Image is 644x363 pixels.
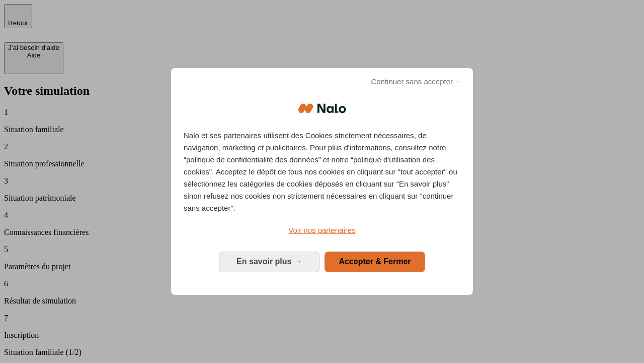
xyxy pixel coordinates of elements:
[371,76,460,88] span: Continuer sans accepter→
[325,252,425,272] button: Accepter & Fermer: Accepter notre traitement des données et fermer
[219,252,319,272] button: En savoir plus: Configurer vos consentements
[288,226,355,234] span: Voir nos partenaires
[339,257,411,266] span: Accepter & Fermer
[298,93,346,124] img: Logo
[171,68,473,294] div: Bienvenue chez Nalo Gestion du consentement
[184,224,460,236] a: Voir nos partenaires
[184,130,460,214] p: Nalo et ses partenaires utilisent des Cookies strictement nécessaires, de navigation, marketing e...
[236,257,302,266] span: En savoir plus →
